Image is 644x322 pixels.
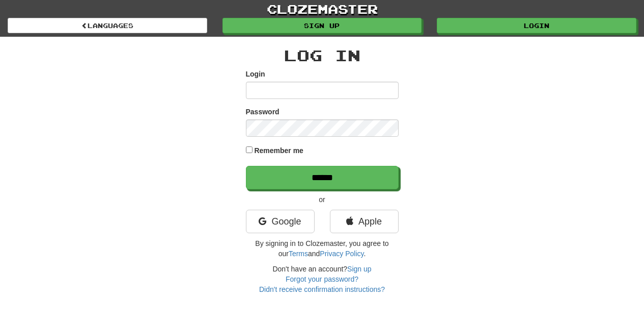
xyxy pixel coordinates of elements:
[246,264,399,294] div: Don't have an account?
[246,210,315,233] a: Google
[286,275,358,283] a: Forgot your password?
[347,265,371,273] a: Sign up
[437,18,636,33] a: Login
[246,47,399,64] h2: Log In
[289,250,308,258] a: Terms
[246,238,399,259] p: By signing in to Clozemaster, you agree to our and .
[320,250,363,258] a: Privacy Policy
[246,107,279,117] label: Password
[254,145,303,156] label: Remember me
[246,194,399,205] p: or
[222,18,422,33] a: Sign up
[8,18,207,33] a: Languages
[330,210,399,233] a: Apple
[259,285,385,293] a: Didn't receive confirmation instructions?
[246,69,265,79] label: Login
